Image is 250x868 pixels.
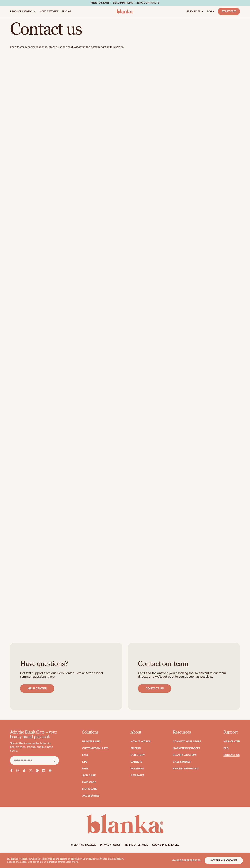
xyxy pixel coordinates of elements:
[206,6,216,17] a: LOGIN
[40,10,58,13] span: How It Works
[51,756,59,765] button: Subscribe
[130,747,140,750] a: Pricing
[138,684,171,693] a: Contact us
[82,730,108,735] p: Solutions
[82,795,99,797] a: Accessories
[71,843,96,847] small: © Blanka Inc. 2025
[82,767,88,770] a: Eyes
[130,774,144,777] a: Affiliates
[38,6,60,17] a: How It Works
[130,730,150,735] p: About
[173,730,201,735] p: Resources
[207,10,214,13] span: LOGIN
[130,767,144,770] a: Partners
[223,747,228,750] a: FAQ
[173,761,190,763] a: Case Studies
[10,742,59,753] p: Stay in the know on the latest in beauty, tech, startup, and business news.
[82,740,101,743] a: Private label
[82,788,97,790] a: Men's Care
[20,660,112,668] h3: Have questions?
[10,730,59,739] p: Join the Blank Slate – your beauty brand playbook
[117,9,133,14] img: logo
[10,21,240,38] h1: Contact us
[7,857,127,864] p: By clicking "Accept All Cookies", you agree to the storing of cookies on your device to enhance s...
[10,52,240,148] iframe: Contact Us Form
[173,754,197,756] a: Blanka Academy
[61,10,71,13] span: pricing
[10,10,33,13] span: product catalog
[205,857,243,864] button: accept all cookies
[173,767,199,770] a: Beyond the brand
[125,844,148,846] a: Terms of service
[130,754,145,756] a: Our Story
[218,8,240,15] a: Start Free
[223,740,240,743] a: Help Center
[130,740,150,743] a: How It Works
[82,754,88,756] a: Face
[173,747,200,750] a: Marketing services
[172,857,201,864] button: Manage preferences
[82,747,108,750] a: Custom formulate
[91,1,159,4] span: Free to start · ZERO minimums · ZERO contracts
[187,10,200,13] span: resources
[65,860,78,864] a: Learn More
[138,671,230,679] p: Can’t find the answer you’re looking for? Reach out to our team directly and we’ll get back to yo...
[8,6,38,17] a: product catalog
[20,671,112,679] p: Get fast support from our Help Center – we answer a lot of common questions there.
[82,761,87,763] a: Lips
[10,45,240,49] p: For a faster & easier response, please use the chat widget in the bottom right of this screen.
[60,6,73,17] a: pricing
[223,730,240,735] p: Support
[82,781,96,784] a: Hair Care
[130,761,142,763] a: Careers
[172,859,201,862] span: Manage preferences
[185,6,206,17] a: resources
[138,660,230,668] h3: Contact our team
[82,774,95,777] a: Skin Care
[223,754,239,756] a: Contact Us
[100,844,120,846] a: Privacy policy
[173,740,201,743] a: Connect your store
[20,684,54,693] a: Help center
[152,844,179,846] a: Cookie preferences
